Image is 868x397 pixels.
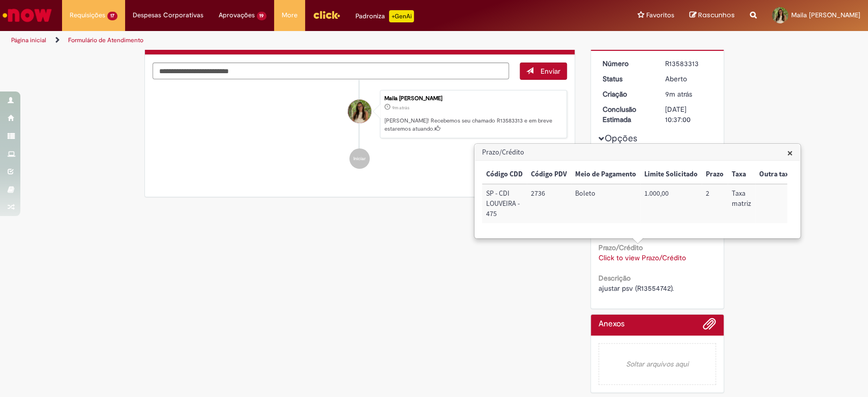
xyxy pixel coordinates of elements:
[755,184,796,223] td: Outra taxa:
[355,10,414,22] div: Padroniza
[703,317,716,335] button: Adicionar anexos
[665,89,692,99] time: 30/09/2025 17:36:56
[384,96,561,102] div: Maila [PERSON_NAME]
[598,320,624,329] h2: Anexos
[70,10,105,20] span: Requisições
[595,74,657,84] dt: Status
[392,105,409,111] time: 30/09/2025 17:36:56
[598,243,643,252] b: Prazo/Crédito
[133,10,203,20] span: Despesas Corporativas
[392,105,409,111] span: 9m atrás
[787,147,793,158] button: Close
[595,58,657,69] dt: Número
[384,117,561,133] p: [PERSON_NAME]! Recebemos seu chamado R13583313 e em breve estaremos atuando.
[482,165,527,184] th: Código CDD
[640,165,702,184] th: Limite Solicitado
[153,90,567,139] li: Maila Melissa De Oliveira
[474,143,801,239] div: Prazo/Crédito
[11,36,46,44] a: Página inicial
[690,11,735,20] a: Rascunhos
[640,184,702,223] td: Limite Solicitado: 1.000,00
[698,10,735,20] span: Rascunhos
[728,165,755,184] th: Taxa
[153,63,510,80] textarea: Digite sua mensagem aqui...
[665,58,712,69] div: R13583313
[219,10,255,20] span: Aprovações
[8,31,571,50] ul: Trilhas de página
[571,165,640,184] th: Meio de Pagamento
[598,253,686,262] a: Click to view Prazo/Crédito
[571,184,640,223] td: Meio de Pagamento: Boleto
[595,89,657,99] dt: Criação
[791,11,860,19] span: Maila [PERSON_NAME]
[665,89,712,99] div: 30/09/2025 17:36:56
[68,36,143,44] a: Formulário de Atendimento
[787,146,793,160] span: ×
[527,184,571,223] td: Código PDV: 2736
[541,67,560,76] span: Enviar
[665,89,692,99] span: 9m atrás
[153,80,567,179] ul: Histórico de tíquete
[702,165,728,184] th: Prazo
[348,100,371,123] div: Maila Melissa De Oliveira
[520,63,567,80] button: Enviar
[665,74,712,84] div: Aberto
[598,343,716,385] em: Soltar arquivos aqui
[107,12,117,20] span: 17
[1,5,53,25] img: ServiceNow
[482,184,527,223] td: Código CDD: SP - CDI LOUVEIRA - 475
[475,144,800,161] h3: Prazo/Crédito
[389,10,414,22] p: +GenAi
[598,284,674,293] span: ajustar psv (R13554742).
[728,184,755,223] td: Taxa: Taxa matriz
[755,165,796,184] th: Outra taxa
[282,10,297,20] span: More
[598,273,631,283] b: Descrição
[257,12,267,20] span: 19
[527,165,571,184] th: Código PDV
[313,7,340,22] img: click_logo_yellow_360x200.png
[702,184,728,223] td: Prazo: 2
[646,10,674,20] span: Favoritos
[595,104,657,125] dt: Conclusão Estimada
[665,104,712,125] div: [DATE] 10:37:00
